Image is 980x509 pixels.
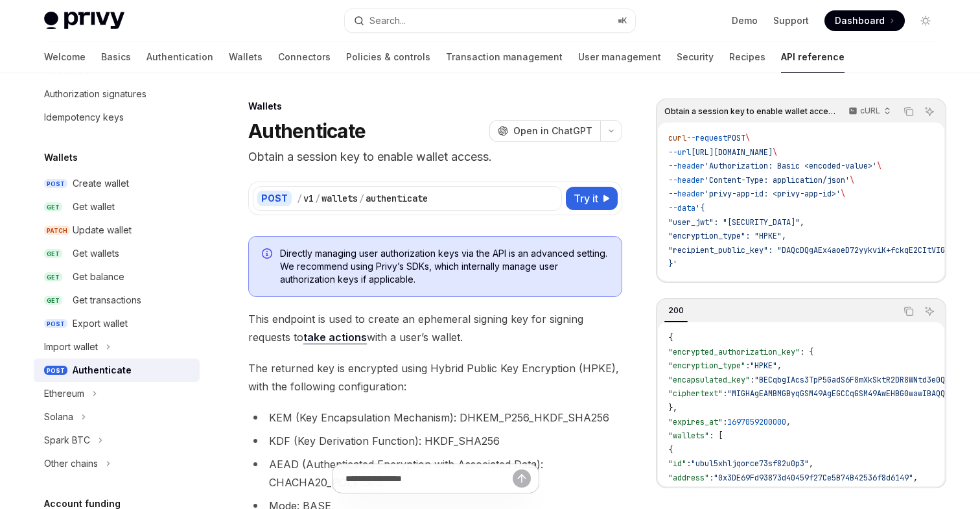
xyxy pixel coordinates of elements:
[34,195,200,219] a: GETGet wallet
[248,432,622,450] li: KDF (Key Derivation Function): HKDF_SHA256
[686,458,691,469] span: :
[664,303,688,318] div: 200
[44,202,62,212] span: GET
[915,10,936,31] button: Toggle dark mode
[668,403,677,413] span: },
[44,386,84,401] div: Ethereum
[44,339,98,355] div: Import wallet
[668,231,786,241] span: "encryption_type": "HPKE",
[280,247,609,286] span: Directly managing user authorization keys via the API is an advanced setting. We recommend using ...
[705,175,850,185] span: 'Content-Type: application/json'
[44,432,90,448] div: Spark BTC
[913,473,918,483] span: ,
[709,431,723,441] span: : [
[34,265,200,289] a: GETGet balance
[248,359,622,396] span: The returned key is encrypted using Hybrid Public Key Encryption (HPKE), with the following confi...
[34,382,200,405] button: Toggle Ethereum section
[668,189,705,199] span: --header
[321,192,358,205] div: wallets
[668,217,804,228] span: "user_jwt": "[SECURITY_DATA]",
[44,409,73,425] div: Solana
[44,272,62,282] span: GET
[668,161,705,171] span: --header
[262,248,275,261] svg: Info
[34,242,200,265] a: GETGet wallets
[73,362,132,378] div: Authenticate
[34,219,200,242] a: PATCHUpdate wallet
[44,12,124,30] img: light logo
[877,161,881,171] span: \
[34,359,200,382] a: POSTAuthenticate
[574,191,598,206] span: Try it
[745,133,750,143] span: \
[668,388,723,399] span: "ciphertext"
[44,86,146,102] div: Authorization signatures
[900,103,917,120] button: Copy the contents from the code block
[668,147,691,158] span: --url
[513,469,531,488] button: Send message
[841,101,896,123] button: cURL
[248,310,622,346] span: This endpoint is used to create an ephemeral signing key for signing requests to with a user’s wa...
[695,203,705,213] span: '{
[668,175,705,185] span: --header
[668,361,745,371] span: "encryption_type"
[44,110,124,125] div: Idempotency keys
[727,417,786,427] span: 1697059200000
[34,405,200,429] button: Toggle Solana section
[850,175,854,185] span: \
[750,361,777,371] span: "HPKE"
[732,14,758,27] a: Demo
[34,312,200,335] a: POSTExport wallet
[668,375,750,385] span: "encapsulated_key"
[668,458,686,469] span: "id"
[315,192,320,205] div: /
[618,16,627,26] span: ⌘ K
[73,199,115,215] div: Get wallet
[345,9,635,32] button: Open search
[668,473,709,483] span: "address"
[248,119,366,143] h1: Authenticate
[709,473,714,483] span: :
[668,431,709,441] span: "wallets"
[248,455,622,491] li: AEAD (Authenticated Encryption with Associated Data): CHACHA20_POLY1305
[705,189,841,199] span: 'privy-app-id: <privy-app-id>'
[44,366,67,375] span: POST
[44,319,67,329] span: POST
[34,429,200,452] button: Toggle Spark BTC section
[34,172,200,195] a: POSTCreate wallet
[723,417,727,427] span: :
[44,226,70,235] span: PATCH
[359,192,364,205] div: /
[73,246,119,261] div: Get wallets
[73,222,132,238] div: Update wallet
[513,124,592,137] span: Open in ChatGPT
[44,296,62,305] span: GET
[34,452,200,475] button: Toggle Other chains section
[921,303,938,320] button: Ask AI
[800,347,813,357] span: : {
[303,331,367,344] a: take actions
[824,10,905,31] a: Dashboard
[278,41,331,73] a: Connectors
[345,464,513,493] input: Ask a question...
[860,106,880,116] p: cURL
[745,361,750,371] span: :
[781,41,845,73] a: API reference
[73,316,128,331] div: Export wallet
[750,375,754,385] span: :
[668,203,695,213] span: --data
[34,335,200,359] button: Toggle Import wallet section
[44,41,86,73] a: Welcome
[34,82,200,106] a: Authorization signatures
[248,148,622,166] p: Obtain a session key to enable wallet access.
[229,41,262,73] a: Wallets
[366,192,428,205] div: authenticate
[44,179,67,189] span: POST
[691,458,809,469] span: "ubul5xhljqorce73sf82u0p3"
[566,187,618,210] button: Try it
[44,150,78,165] h5: Wallets
[714,473,913,483] span: "0x3DE69Fd93873d40459f27Ce5B74B42536f8d6149"
[668,333,673,343] span: {
[34,289,200,312] a: GETGet transactions
[44,249,62,259] span: GET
